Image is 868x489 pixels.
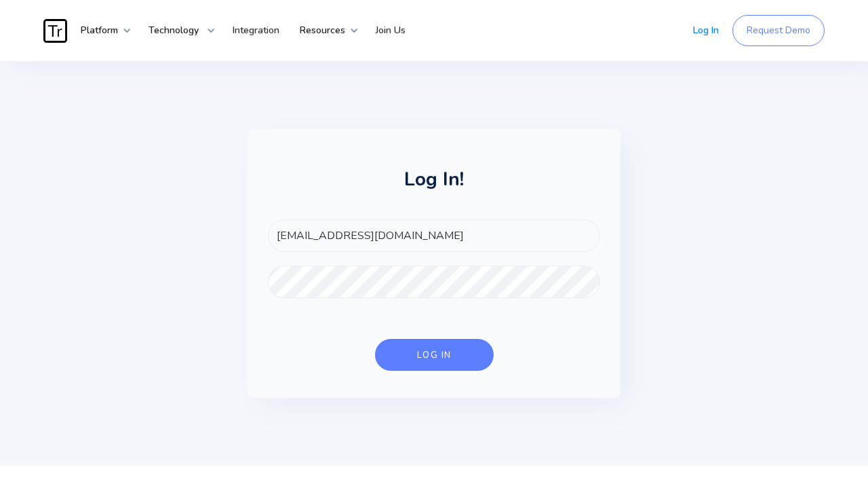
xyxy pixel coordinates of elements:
[417,348,452,362] div: log in
[268,219,600,252] input: Email
[71,10,132,51] div: Platform
[268,219,600,371] form: FOR-LOGIN
[290,10,359,51] div: Resources
[683,10,729,51] a: Log In
[81,24,118,37] strong: Platform
[222,10,290,51] a: Integration
[43,19,71,43] a: home
[300,24,345,37] strong: Resources
[732,15,825,46] a: Request Demo
[149,24,199,37] strong: Technology
[43,19,67,43] img: Traces Logo
[138,10,216,51] div: Technology
[366,10,416,51] a: Join Us
[268,170,600,202] h1: Log In!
